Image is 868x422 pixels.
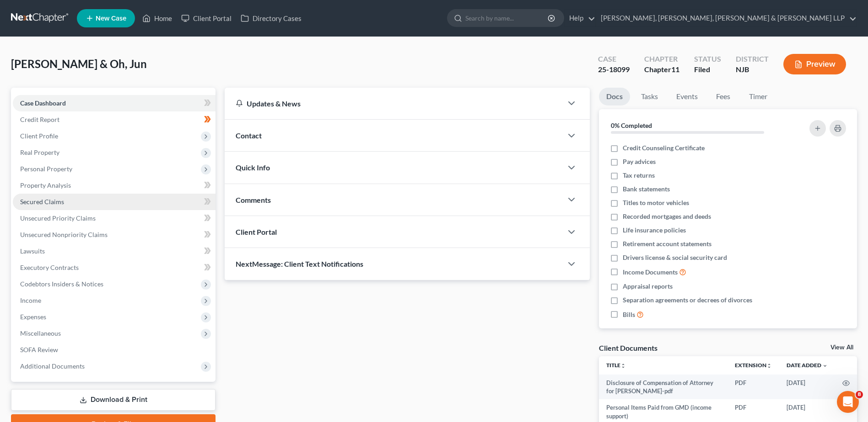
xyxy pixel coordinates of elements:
a: Property Analysis [13,177,216,194]
i: unfold_more [766,363,772,369]
span: New Case [96,15,126,22]
span: Titles to motor vehicles [623,198,689,207]
a: Tasks [634,88,665,105]
span: Comments [236,195,271,204]
span: 11 [671,65,679,74]
a: Docs [599,88,630,105]
span: [PERSON_NAME] & Oh, Jun [11,57,147,70]
span: Additional Documents [20,362,85,370]
span: Lawsuits [20,247,45,255]
span: Personal Property [20,165,72,173]
td: [DATE] [779,375,835,400]
span: Codebtors Insiders & Notices [20,280,103,288]
a: SOFA Review [13,342,216,358]
span: Life insurance policies [623,226,686,235]
a: Events [669,88,705,105]
a: Date Added expand_more [787,362,828,369]
div: Updates & News [236,99,551,108]
div: Chapter [644,64,679,75]
a: Directory Cases [236,10,306,26]
span: Appraisal reports [623,282,673,291]
span: Executory Contracts [20,264,79,271]
span: Real Property [20,148,59,156]
i: unfold_more [620,363,626,369]
span: NextMessage: Client Text Notifications [236,259,363,268]
span: Credit Report [20,116,59,123]
iframe: Intercom live chat [837,391,859,413]
button: Preview [783,54,846,74]
span: SOFA Review [20,346,58,353]
a: Client Portal [177,10,236,26]
a: Unsecured Nonpriority Claims [13,227,216,243]
span: Drivers license & social security card [623,253,727,262]
span: Secured Claims [20,198,64,206]
span: Unsecured Priority Claims [20,214,96,222]
input: Search by name... [465,10,549,26]
div: Client Documents [599,343,658,353]
span: Recorded mortgages and deeds [623,212,711,221]
span: Tax returns [623,171,655,180]
i: expand_more [822,363,828,369]
span: Contact [236,131,262,140]
div: NJB [736,64,769,75]
span: Client Portal [236,227,277,236]
div: Chapter [644,54,679,64]
a: Titleunfold_more [606,362,626,369]
span: Property Analysis [20,181,71,189]
a: Secured Claims [13,194,216,210]
td: PDF [728,375,779,400]
a: Case Dashboard [13,95,216,111]
span: Expenses [20,313,46,321]
a: Executory Contracts [13,259,216,276]
a: View All [830,344,853,351]
span: Separation agreements or decrees of divorces [623,295,752,305]
span: Bills [623,310,635,319]
a: Credit Report [13,111,216,128]
a: Timer [742,88,775,105]
div: District [736,54,769,64]
div: Filed [694,64,721,75]
div: 25-18099 [598,64,630,75]
a: Help [565,10,595,26]
a: [PERSON_NAME], [PERSON_NAME], [PERSON_NAME] & [PERSON_NAME] LLP [596,10,857,26]
strong: 0% Completed [611,121,652,129]
span: Pay advices [623,157,656,166]
span: 8 [856,391,863,398]
span: Case Dashboard [20,99,66,107]
a: Lawsuits [13,243,216,259]
span: Income Documents [623,268,678,277]
a: Home [138,10,177,26]
span: Retirement account statements [623,239,712,248]
span: Quick Info [236,163,270,172]
span: Bank statements [623,185,670,194]
div: Case [598,54,630,64]
span: Client Profile [20,132,58,140]
td: Disclosure of Compensation of Attorney for [PERSON_NAME]-pdf [599,375,728,400]
div: Status [694,54,721,64]
a: Unsecured Priority Claims [13,210,216,227]
a: Fees [709,88,738,105]
span: Unsecured Nonpriority Claims [20,231,108,238]
span: Credit Counseling Certificate [623,143,705,153]
a: Download & Print [11,389,216,411]
a: Extensionunfold_more [735,362,772,369]
span: Income [20,296,41,304]
span: Miscellaneous [20,329,61,337]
